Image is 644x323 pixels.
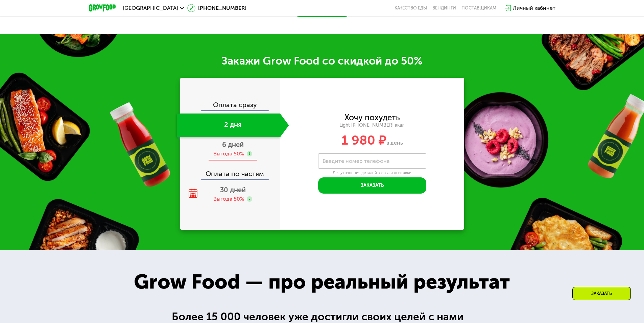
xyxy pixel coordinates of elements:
span: 30 дней [220,186,246,194]
label: Введите номер телефона [323,159,389,163]
div: Grow Food — про реальный результат [119,267,525,297]
div: Хочу похудеть [344,114,400,121]
div: Выгода 50% [213,150,244,157]
div: Выгода 50% [213,195,244,203]
div: Оплата по частям [181,164,280,179]
button: Заказать [318,177,426,194]
a: Качество еды [395,5,427,11]
div: поставщикам [461,5,496,11]
a: [PHONE_NUMBER] [187,4,246,12]
span: в день [386,140,403,146]
span: [GEOGRAPHIC_DATA] [123,5,178,11]
div: Оплата сразу [181,101,280,110]
span: 6 дней [222,141,244,149]
div: Для уточнения деталей заказа и доставки [318,170,426,176]
div: Личный кабинет [513,4,555,12]
div: Light [PHONE_NUMBER] ккал [280,122,464,128]
div: Заказать [572,287,631,300]
a: Вендинги [432,5,456,11]
span: 1 980 ₽ [341,132,386,148]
